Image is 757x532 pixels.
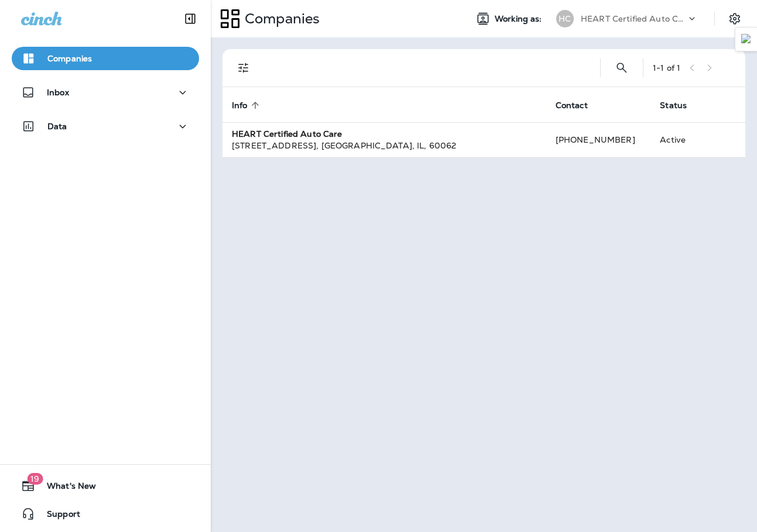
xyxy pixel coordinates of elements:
button: Companies [12,47,199,70]
span: What's New [35,481,96,495]
span: Info [232,101,248,110]
td: Active [650,122,713,157]
strong: HEART Certified Auto Care [232,129,342,139]
span: Status [660,101,687,110]
button: Filters [232,56,255,80]
span: Working as: [495,14,544,24]
p: Companies [240,10,320,27]
button: Search Companies [610,56,633,80]
button: Support [12,502,199,526]
button: 19What's New [12,474,199,498]
p: Data [47,122,67,131]
span: Status [660,100,702,110]
span: Contact [556,101,588,110]
button: Inbox [12,81,199,104]
span: Support [35,509,80,523]
div: 1 - 1 of 1 [653,63,680,72]
button: Settings [724,8,745,29]
p: HEART Certified Auto Care [581,14,686,23]
span: Info [232,100,263,110]
span: 19 [27,473,43,485]
p: Inbox [47,88,69,97]
button: Data [12,115,199,138]
button: Collapse Sidebar [174,7,207,30]
div: HC [556,10,574,27]
div: [STREET_ADDRESS] , [GEOGRAPHIC_DATA] , IL , 60062 [232,140,537,151]
td: [PHONE_NUMBER] [546,122,651,157]
p: Companies [47,54,92,63]
span: Contact [556,100,603,110]
img: Detect Auto [741,34,752,44]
